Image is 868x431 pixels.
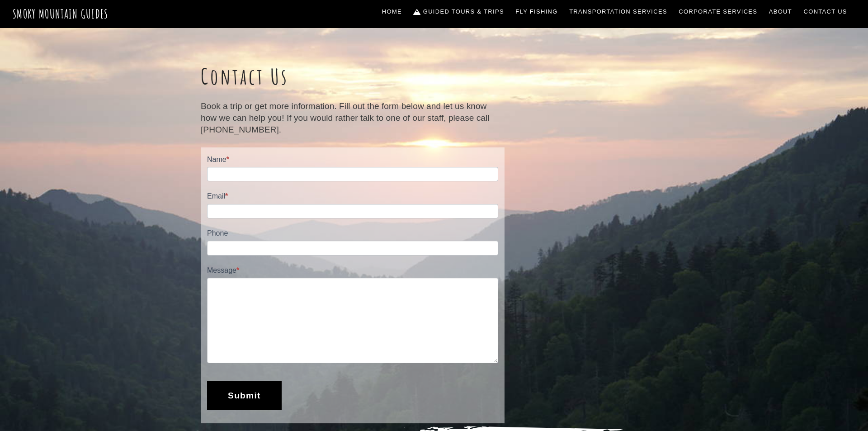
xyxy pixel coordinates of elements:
[207,265,498,278] label: Message
[675,2,761,21] a: Corporate Services
[13,6,108,21] a: Smoky Mountain Guides
[512,2,561,21] a: Fly Fishing
[201,63,505,90] h1: Contact Us
[207,227,498,241] label: Phone
[207,190,498,204] label: Email
[378,2,406,21] a: Home
[201,100,505,136] p: Book a trip or get more information. Fill out the form below and let us know how we can help you!...
[207,154,498,167] label: Name
[410,2,508,21] a: Guided Tours & Trips
[765,2,796,21] a: About
[800,2,851,21] a: Contact Us
[566,2,670,21] a: Transportation Services
[207,381,282,410] button: Submit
